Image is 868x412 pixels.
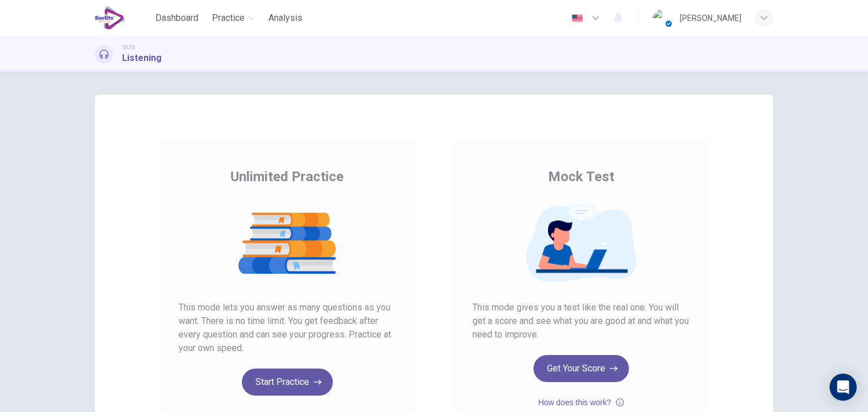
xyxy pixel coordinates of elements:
[268,11,302,25] span: Analysis
[122,51,162,65] h1: Listening
[242,369,333,396] button: Start Practice
[207,8,259,28] button: Practice
[264,8,307,28] button: Analysis
[570,14,584,23] img: en
[533,355,629,382] button: Get Your Score
[548,168,614,186] span: Mock Test
[151,8,203,28] button: Dashboard
[472,301,689,341] span: This mode gives you a test like the real one. You will get a score and see what you are good at a...
[653,9,671,27] img: Profile picture
[538,396,623,409] button: How does this work?
[212,11,245,25] span: Practice
[122,43,135,51] span: IELTS
[95,7,125,29] img: EduSynch logo
[830,374,857,401] div: Open Intercom Messenger
[680,11,741,25] div: [PERSON_NAME]
[95,7,151,29] a: EduSynch logo
[179,301,396,355] span: This mode lets you answer as many questions as you want. There is no time limit. You get feedback...
[231,168,344,186] span: Unlimited Practice
[155,11,198,25] span: Dashboard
